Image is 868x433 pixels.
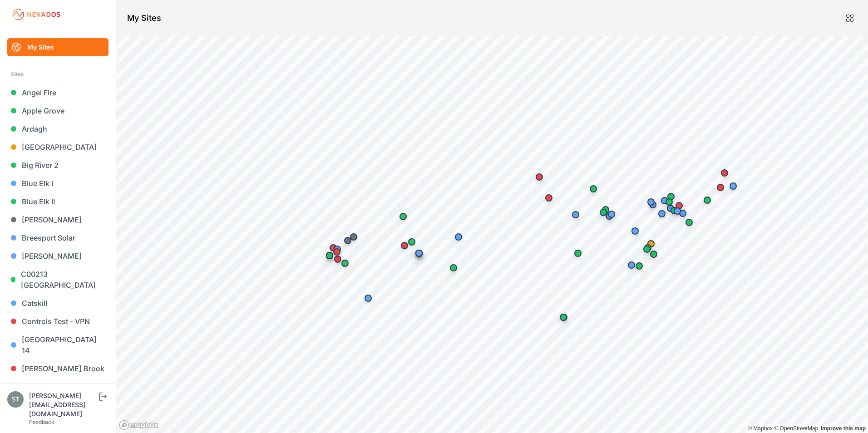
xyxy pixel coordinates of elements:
div: Map marker [622,256,641,274]
div: Map marker [630,257,648,275]
div: Map marker [642,193,660,211]
a: Eastport ME [7,378,108,396]
div: Map marker [328,240,346,258]
div: Map marker [642,235,660,253]
div: Map marker [359,289,377,307]
div: Map marker [444,259,463,277]
a: Mapbox [748,425,773,432]
a: [GEOGRAPHIC_DATA] [7,138,108,156]
div: Map marker [656,192,674,210]
a: C00213 [GEOGRAPHIC_DATA] [7,265,108,294]
a: Catskill [7,294,108,312]
div: Sites [11,69,105,80]
a: Blue Elk I [7,174,108,192]
div: Map marker [345,228,363,246]
div: Map marker [328,243,346,261]
div: Map marker [602,205,621,223]
a: Mapbox logo [119,420,159,430]
a: Controls Test - VPN [7,312,108,330]
a: OpenStreetMap [774,425,818,432]
h1: My Sites [127,12,161,25]
a: Feedback [29,418,54,425]
div: Map marker [324,239,342,257]
div: Map marker [321,246,339,265]
div: Map marker [668,202,686,220]
a: Map feedback [821,425,866,432]
div: [PERSON_NAME][EMAIL_ADDRESS][DOMAIN_NAME] [29,391,97,418]
a: My Sites [7,38,108,56]
div: Map marker [594,203,612,221]
div: Map marker [567,206,585,224]
div: Map marker [638,240,656,258]
img: steve@nevados.solar [7,391,24,408]
div: Map marker [410,244,428,262]
a: [PERSON_NAME] Brook [7,359,108,378]
div: Map marker [670,197,688,215]
a: [PERSON_NAME] [7,247,108,265]
img: Nevados [11,7,62,22]
div: Map marker [403,233,421,251]
div: Map marker [584,180,602,198]
div: Map marker [626,222,644,240]
div: Map marker [530,168,548,186]
div: Map marker [554,308,572,326]
div: Map marker [724,177,742,195]
div: Map marker [569,244,587,262]
div: Map marker [339,231,357,250]
div: Map marker [449,228,468,246]
div: Map marker [639,239,657,257]
div: Map marker [680,213,698,231]
div: Map marker [711,178,730,197]
canvas: Map [116,36,868,433]
a: Ardagh [7,120,108,138]
a: Blue Elk II [7,192,108,211]
div: Map marker [597,201,615,219]
a: Breesport Solar [7,229,108,247]
div: Map marker [715,164,734,182]
a: Big River 2 [7,156,108,174]
a: [PERSON_NAME] [7,211,108,229]
a: [GEOGRAPHIC_DATA] 14 [7,330,108,359]
div: Map marker [698,191,716,209]
div: Map marker [653,205,671,223]
a: Angel Fire [7,84,108,102]
div: Map marker [660,193,678,211]
div: Map marker [395,236,414,255]
div: Map marker [394,207,412,226]
a: Apple Grove [7,102,108,120]
div: Map marker [662,187,680,206]
div: Map marker [540,189,558,207]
